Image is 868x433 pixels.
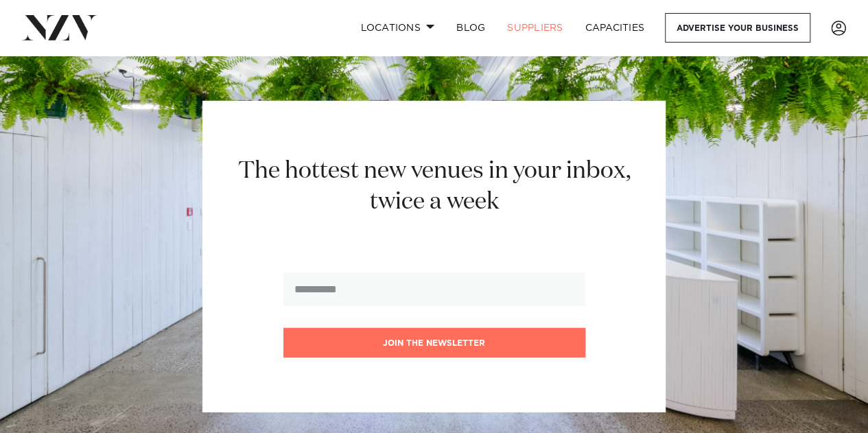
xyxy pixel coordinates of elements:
[665,13,810,43] a: Advertise your business
[349,13,445,43] a: Locations
[221,156,647,218] h2: The hottest new venues in your inbox, twice a week
[574,13,656,43] a: Capacities
[283,328,585,358] button: Join the newsletter
[496,13,574,43] a: SUPPLIERS
[22,15,97,40] img: nzv-logo.png
[445,13,496,43] a: BLOG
